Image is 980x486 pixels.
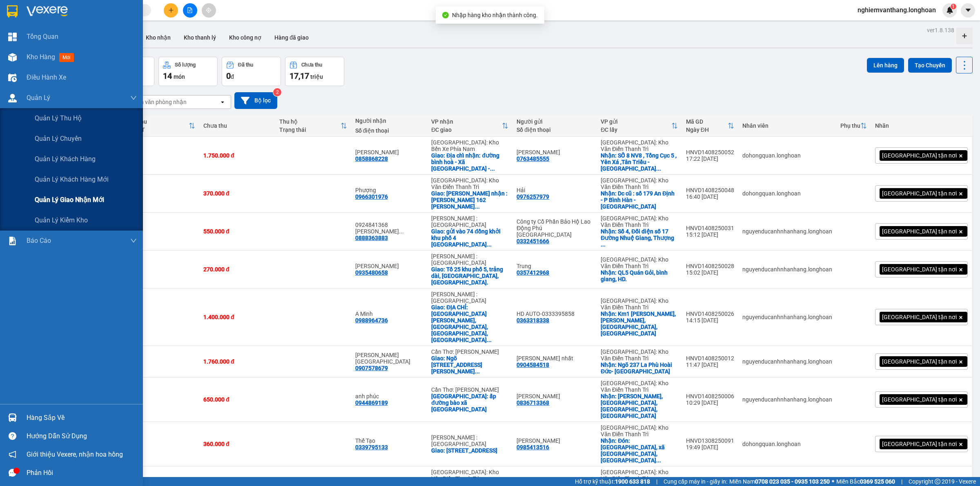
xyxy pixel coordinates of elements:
div: Hướng dẫn sử dụng [27,430,137,442]
span: Cung cấp máy in - giấy in: [664,477,727,486]
span: aim [206,7,212,13]
div: [GEOGRAPHIC_DATA]: Kho Văn Điển Thanh Trì [601,424,677,437]
div: HNVD1308250091 [686,437,734,444]
div: 0935480658 [355,269,388,276]
div: Trạng thái [279,126,341,133]
div: Giao: Nguoi nhận : Luu thị Phương ngõ 162 Nguyễn văn Cừ - Bồ Đề - Long Biên - TP Hà Nội [431,190,508,210]
img: warehouse-icon [8,94,17,102]
span: file-add [187,7,193,13]
div: nguyenducanhnhanhang.longhoan [742,314,832,320]
span: Tổng Quan [27,31,58,42]
span: Quản Lý [27,93,50,103]
div: Lê Tú [355,263,423,269]
img: dashboard-icon [8,33,17,41]
div: Nhận: Km1 Phan Trọng Tuệ, Tam Hiệp, Thanh Trì, Hà Nội [601,311,677,337]
div: 0332451666 [517,238,549,244]
img: warehouse-icon [8,413,17,422]
div: 270.000 đ [203,266,271,273]
div: 0888363883 [355,235,388,241]
div: 0904584518 [517,362,549,368]
button: Tạo Chuyến [908,58,952,73]
div: 15:02 [DATE] [686,269,734,276]
div: [PERSON_NAME] : [GEOGRAPHIC_DATA] [431,253,508,266]
div: 0763485555 [517,155,549,162]
div: 19:49 [DATE] [686,444,734,450]
div: Phụ thu [840,122,860,129]
span: 0 [226,71,231,81]
div: HNVD1408250031 [686,225,734,231]
span: plus [168,7,174,13]
div: Giao: Địa chỉ nhận: đường bình hoà - Xã Phước Đồng - Thành phố Nha Trang - Khánh Hòa [431,152,508,172]
div: Nhận: QL5 Quán Gỏi, bình giang, HD. [601,269,677,282]
div: Thạch Cao Tin [517,393,592,399]
span: [GEOGRAPHIC_DATA] tận nơi [882,152,957,159]
div: [GEOGRAPHIC_DATA]: Kho Văn Điển Thanh Trì [601,139,677,152]
span: triệu [310,73,323,80]
span: copyright [935,479,940,484]
span: caret-down [964,7,972,14]
div: Chưa thu [203,122,271,129]
div: ĐC lấy [601,126,671,133]
span: ... [601,241,606,248]
button: file-add [183,3,197,18]
button: Lên hàng [867,58,904,73]
div: [GEOGRAPHIC_DATA]: Kho Văn Điển Thanh Trì [601,380,677,393]
div: 0976257979 [517,193,549,200]
div: 0858868228 [355,155,388,162]
span: message [9,469,16,477]
span: Nhập hàng kho nhận thành công. [452,12,538,18]
div: [GEOGRAPHIC_DATA]: Kho Văn Điển Thanh Trì [601,256,677,269]
div: Nhận: SỐ 8 NV8 , Tổng Cục 5 , Yên Xá ,Tân Triều - Thanh Trì - Hà Nội [601,152,677,172]
div: 10:29 [DATE] [686,399,734,406]
th: Toggle SortBy [275,115,351,137]
div: Kho Hđ [517,149,592,155]
div: ĐC giao [431,126,502,133]
div: [GEOGRAPHIC_DATA]: Kho Văn Điển Thanh Trì [431,177,508,190]
span: Miền Bắc [836,477,895,486]
span: [GEOGRAPHIC_DATA] tận nơi [882,358,957,365]
div: Số lượng [175,62,196,68]
span: 14 [163,71,172,81]
div: [PERSON_NAME] : [GEOGRAPHIC_DATA] [431,291,508,304]
span: Miền Nam [729,477,830,486]
div: Trung [517,263,592,269]
div: Giao: ấp đường bào xã Dương tơ phú quốc kiên Giang [431,393,508,413]
div: Giao: ĐỊA CHỈ: 113 Lương Văn Can, Lộc Sơn, Bảo Lộc, Lâm Đồng [431,304,508,343]
div: [PERSON_NAME] : [GEOGRAPHIC_DATA] [431,215,508,228]
th: Toggle SortBy [597,115,682,137]
span: Quản lý giao nhận mới [35,195,104,205]
div: Nhận: Dc cũ : số 179 An Định - P Bình Hàn - TP Hải Duong [601,190,677,210]
div: Giao: Ngõ 120 Nguyễn Thị Minh Khai, Khóm 8, Khu Tái Định Cư ( gần nhà trọ Mạnh Tỷ), Phường 7, Thà... [431,355,508,375]
div: 1.750.000 đ [203,152,271,159]
button: Kho nhận [139,28,177,47]
span: [GEOGRAPHIC_DATA] tận nơi [882,440,957,448]
div: A Minh [355,311,423,317]
span: [GEOGRAPHIC_DATA] tận nơi [882,228,957,235]
span: ... [656,457,661,464]
span: món [174,73,185,80]
div: 0924841368 Nguyễn Hữu Đức [355,222,423,235]
div: nguyenducanhnhanhang.longhoan [742,358,832,365]
div: Ngày ĐH [686,126,728,133]
div: HNVD1408250026 [686,311,734,317]
button: aim [202,3,216,18]
div: 1.400.000 đ [203,314,271,320]
div: Số điện thoại [517,126,592,133]
span: [GEOGRAPHIC_DATA] tận nơi [882,313,957,321]
strong: 0369 525 060 [860,478,895,485]
span: 17,17 [290,71,309,81]
div: Võ Đức Lộc [355,352,423,365]
span: question-circle [9,432,16,440]
span: nghiemvanthang.longhoan [851,5,942,15]
span: Quản lý chuyến [35,133,82,144]
div: [GEOGRAPHIC_DATA]: Kho Văn Điển Thanh Trì [601,177,677,190]
div: 0966301976 [355,193,388,200]
div: anh phúc [355,393,423,399]
div: 360.000 đ [203,441,271,447]
div: Giao: gửi vào 74 đồng khởi khu phố 4 phường tân hiệp biên hoà đồng nai [431,228,508,248]
div: [GEOGRAPHIC_DATA]: Kho Văn Điển Thanh Trì [601,297,677,311]
button: Kho thanh lý [177,28,223,47]
div: Nhận: Liêm Chính, Phu Ly, Hà Nam, Vietnam [601,393,677,419]
span: Báo cáo [27,235,51,246]
span: ... [399,228,404,235]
